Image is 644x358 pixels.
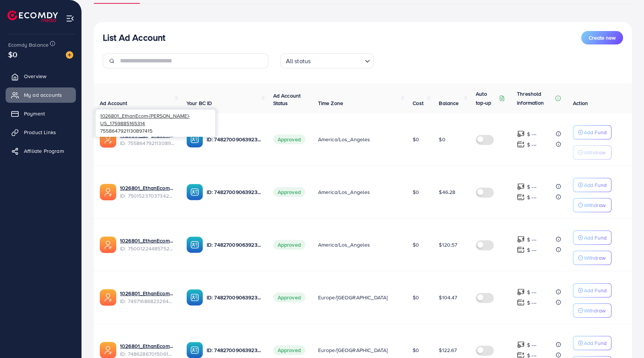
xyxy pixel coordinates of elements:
[517,89,554,107] p: Threshold information
[527,130,536,139] p: $ ---
[573,251,611,265] button: Withdraw
[96,109,215,136] div: 7558647921130897415
[517,235,525,243] img: top-up amount
[527,193,536,202] p: $ ---
[284,56,312,67] span: All status
[207,188,261,197] p: ID: 7482700906392305672
[584,128,607,137] p: Add Fund
[517,193,525,201] img: top-up amount
[280,53,374,68] div: Search for option
[24,147,64,155] span: Affiliate Program
[66,14,74,23] img: menu
[584,306,606,315] p: Withdraw
[573,303,611,318] button: Withdraw
[573,336,611,350] button: Add Fund
[24,129,56,136] span: Product Links
[584,148,606,157] p: Withdraw
[517,341,525,349] img: top-up amount
[413,136,419,143] span: $0
[120,290,175,305] div: <span class='underline'>1026801_EthanEcom-DUYEN_1745570619350</span></br>7497168682326491153
[573,198,611,212] button: Withdraw
[100,184,116,200] img: ic-ads-acc.e4c84228.svg
[120,342,175,358] div: <span class='underline'>1026801_EthanEcom-THU_1743036964605</span></br>7486286701506101249
[527,140,536,149] p: $ ---
[100,112,190,127] span: 1026801_EthanEcom-[PERSON_NAME]-US_1759885165314
[413,99,423,107] span: Cost
[66,51,73,59] img: image
[573,178,611,192] button: Add Fund
[439,136,445,143] span: $0
[6,125,76,140] a: Product Links
[7,10,58,22] img: logo
[207,293,261,302] p: ID: 7482700906392305672
[318,346,388,354] span: Europe/[GEOGRAPHIC_DATA]
[589,34,616,41] span: Create new
[527,288,536,297] p: $ ---
[120,184,175,200] div: <span class='underline'>1026801_EthanEcom-THU-US_1746584597542</span></br>7501523703734288385
[612,324,638,352] iframe: Chat
[187,184,203,200] img: ic-ba-acc.ded83a64.svg
[207,346,261,355] p: ID: 7482700906392305672
[439,241,457,249] span: $120.57
[120,184,175,192] a: 1026801_EthanEcom-THU-US_1746584597542
[318,136,370,143] span: America/Los_Angeles
[476,89,497,107] p: Auto top-up
[517,288,525,296] img: top-up amount
[439,188,455,196] span: $46.28
[517,246,525,254] img: top-up amount
[527,182,536,191] p: $ ---
[24,72,46,80] span: Overview
[207,240,261,249] p: ID: 7482700906392305672
[313,54,361,67] input: Search for option
[584,180,607,189] p: Add Fund
[573,99,588,107] span: Action
[527,246,536,254] p: $ ---
[120,297,175,305] span: ID: 7497168682326491153
[517,299,525,306] img: top-up amount
[120,245,175,252] span: ID: 7500122448575234049
[573,145,611,160] button: Withdraw
[584,201,606,210] p: Withdraw
[273,240,305,250] span: Approved
[584,253,606,262] p: Withdraw
[120,350,175,358] span: ID: 7486286701506101249
[273,293,305,302] span: Approved
[581,31,623,44] button: Create new
[439,99,459,107] span: Balance
[207,135,261,144] p: ID: 7482700906392305672
[517,183,525,191] img: top-up amount
[8,41,49,49] span: Ecomdy Balance
[318,188,370,196] span: America/Los_Angeles
[573,283,611,297] button: Add Fund
[439,346,457,354] span: $122.67
[120,342,175,350] a: 1026801_EthanEcom-THU_1743036964605
[120,192,175,200] span: ID: 7501523703734288385
[187,289,203,306] img: ic-ba-acc.ded83a64.svg
[413,346,419,354] span: $0
[6,69,76,84] a: Overview
[24,91,62,99] span: My ad accounts
[100,237,116,253] img: ic-ads-acc.e4c84228.svg
[120,290,175,297] a: 1026801_EthanEcom-DUYEN_1745570619350
[24,110,45,117] span: Payment
[413,294,419,301] span: $0
[187,131,203,148] img: ic-ba-acc.ded83a64.svg
[318,99,343,107] span: Time Zone
[273,92,301,107] span: Ad Account Status
[573,231,611,245] button: Add Fund
[573,125,611,139] button: Add Fund
[100,131,116,148] img: ic-ads-acc.e4c84228.svg
[527,298,536,307] p: $ ---
[584,233,607,242] p: Add Fund
[120,237,175,252] div: <span class='underline'>1026801_EthanEcom-DUYEN-US_1746258338528</span></br>7500122448575234049
[527,340,536,349] p: $ ---
[413,188,419,196] span: $0
[584,286,607,295] p: Add Fund
[8,49,17,60] span: $0
[517,141,525,148] img: top-up amount
[318,241,370,249] span: America/Los_Angeles
[273,135,305,144] span: Approved
[273,345,305,355] span: Approved
[103,32,165,43] h3: List Ad Account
